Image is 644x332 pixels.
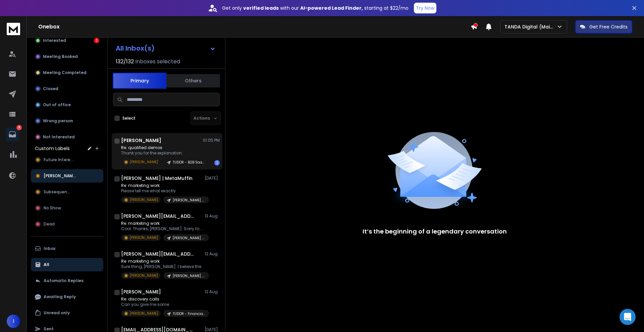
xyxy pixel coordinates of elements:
button: Meeting Completed [31,66,103,79]
button: Interested1 [31,34,103,47]
p: All [44,262,49,267]
p: [PERSON_NAME] [130,197,158,202]
p: Re: marketing work [121,259,202,264]
p: Wrong person [43,118,73,124]
p: Unread only [44,310,70,316]
span: 132 / 132 [116,58,134,66]
button: No Show [31,201,103,215]
p: Re: marketing work [121,221,202,226]
p: TUDOR - B2B SaaS | EU [173,160,205,165]
button: All [31,258,103,271]
p: Out of office [43,102,71,108]
h1: [PERSON_NAME] | MetaMuffin [121,175,193,182]
p: Interested [43,38,66,43]
button: Future Interest [31,153,103,167]
p: TANDA Digital (Main) [504,23,556,30]
p: Re: discovery calls [121,296,202,302]
h1: [PERSON_NAME][EMAIL_ADDRESS][DOMAIN_NAME] [121,213,195,219]
p: It’s the beginning of a legendary conversation [363,227,507,236]
span: Future Interest [44,157,74,162]
p: 12 Aug [205,289,220,294]
p: [PERSON_NAME] [130,159,158,164]
span: [PERSON_NAME] [44,173,76,179]
button: Try Now [414,3,436,13]
p: Re: qualified demos [121,145,202,150]
button: Meeting Booked [31,50,103,63]
button: I [7,315,20,328]
p: [DATE] [205,176,220,181]
a: 9 [6,128,19,141]
button: Out of office [31,98,103,112]
p: Automatic Replies [44,278,84,283]
button: Inbox [31,242,103,255]
p: [PERSON_NAME] [130,235,158,240]
p: [PERSON_NAME] [130,273,158,278]
button: Primary [113,73,166,89]
h3: Inboxes selected [135,58,180,66]
div: 1 [94,38,99,43]
p: Closed [43,86,58,91]
label: Select [122,116,136,121]
button: Automatic Replies [31,274,103,287]
button: All Inbox(s) [110,42,221,55]
button: Not Interested [31,130,103,144]
p: [PERSON_NAME] – [Marketing] – [GEOGRAPHIC_DATA] – 1-10 [173,273,205,278]
span: Dead [44,221,55,227]
h1: [PERSON_NAME] [121,288,161,295]
span: No Show [44,205,61,211]
button: [PERSON_NAME] [31,169,103,183]
button: Get Free Credits [575,20,632,34]
h1: [PERSON_NAME] [121,137,161,144]
p: Meeting Booked [43,54,78,59]
p: Can you give me some [121,302,202,307]
button: Dead [31,217,103,231]
button: Wrong person [31,114,103,128]
p: Not Interested [43,134,75,140]
h1: All Inbox(s) [116,45,155,52]
strong: AI-powered Lead Finder, [300,5,363,11]
button: Unread only [31,306,103,320]
p: TUDOR - Financial Services | [GEOGRAPHIC_DATA] [173,311,205,316]
strong: verified leads [243,5,279,11]
h1: [PERSON_NAME][EMAIL_ADDRESS][DOMAIN_NAME] [121,251,195,257]
span: Subsequence [44,189,72,195]
p: Get only with our starting at $22/mo [222,5,409,11]
p: [PERSON_NAME] [130,311,158,316]
p: Awaiting Reply [44,294,76,300]
p: 9 [16,125,22,130]
p: Inbox [44,246,55,251]
p: Get Free Credits [589,23,628,30]
p: 01:05 PM [203,138,220,143]
div: 1 [214,160,220,165]
p: Try Now [416,5,434,11]
p: Meeting Completed [43,70,87,75]
p: 13 Aug [205,213,220,219]
p: [PERSON_NAME] - [Marketing] – [GEOGRAPHIC_DATA] – 11-200 [173,236,205,241]
button: Awaiting Reply [31,290,103,304]
p: [PERSON_NAME] – [Marketing] – [GEOGRAPHIC_DATA] – 1-10 [173,198,205,203]
h1: Onebox [38,23,471,31]
button: Subsequence [31,185,103,199]
p: Sure thing, [PERSON_NAME]. I believe the [121,264,202,269]
p: Re: marketing work [121,183,202,188]
h3: Custom Labels [35,145,70,152]
p: Cool. Thanks, [PERSON_NAME]. Sorry for the [121,226,202,231]
p: Sent [44,326,54,332]
button: Closed [31,82,103,95]
button: Others [166,73,220,88]
div: Open Intercom Messenger [620,309,636,325]
p: 12 Aug [205,251,220,257]
img: logo [7,23,20,35]
p: Please tell me what exactly [121,188,202,194]
p: Thank you for the explanation. [121,150,202,156]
